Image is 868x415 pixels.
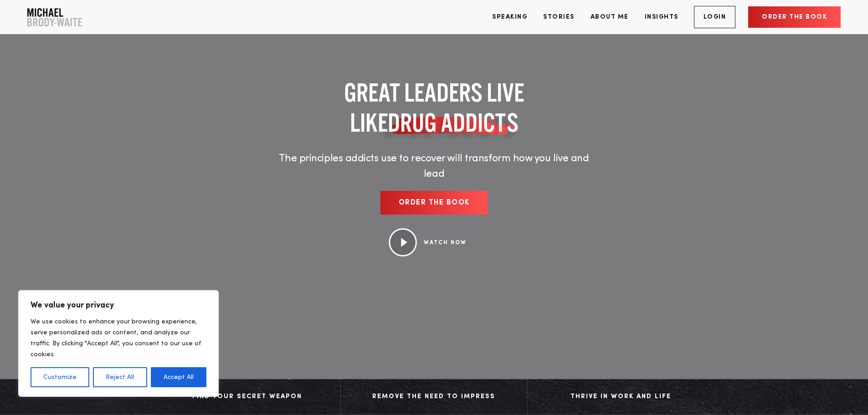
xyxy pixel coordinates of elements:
[27,8,82,26] img: Company Logo
[694,6,736,28] a: Login
[163,390,331,404] div: Find Your Secret Weapon
[424,240,467,246] a: WATCH NOW
[279,154,589,179] span: The principles addicts use to recover will transform how you live and lead
[93,367,147,387] button: Reject All
[31,316,206,360] p: We use cookies to enhance your browsing experience, serve personalized ads or content, and analyz...
[18,290,219,397] div: We value your privacy
[272,77,596,138] h1: GREAT LEADERS LIVE LIKE
[27,8,82,26] a: Company Logo Company Logo
[380,191,488,215] a: Order the book
[350,390,518,404] div: Remove The Need to Impress
[537,390,705,404] div: Thrive in Work and Life
[31,300,206,311] p: We value your privacy
[388,108,519,138] span: DRUG ADDICTS
[748,6,841,28] a: Order the book
[399,199,470,206] span: Order the book
[151,367,206,387] button: Accept All
[31,367,89,387] button: Customize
